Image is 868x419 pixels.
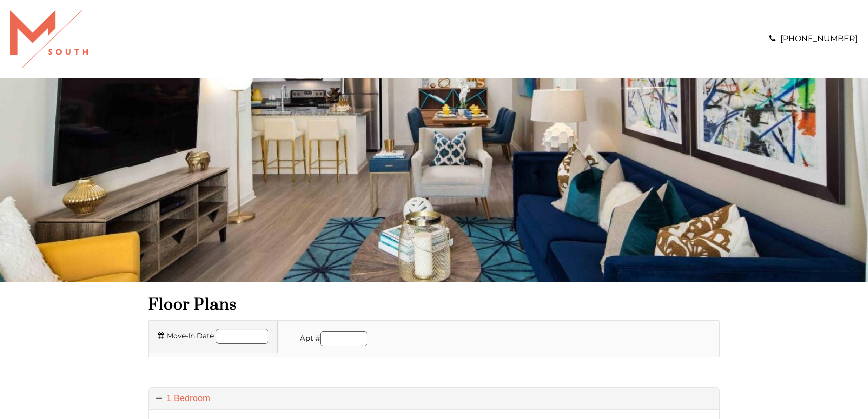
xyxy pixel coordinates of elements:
input: Apartment number [320,331,367,346]
label: Move-In Date [158,329,214,342]
a: [PHONE_NUMBER] [780,34,858,43]
img: A graphic with a red M and the word SOUTH. [10,10,88,68]
li: Apt # [297,331,370,349]
h1: Floor Plans [148,295,720,315]
input: Move in date [216,329,268,344]
a: 1 Bedroom [149,388,719,409]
